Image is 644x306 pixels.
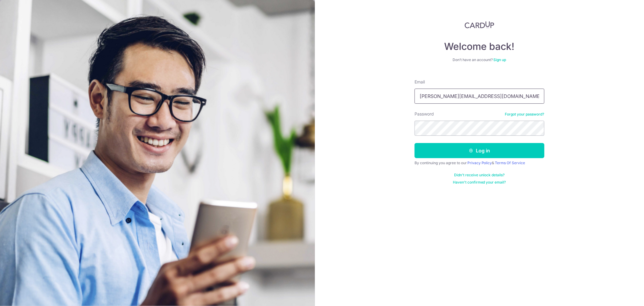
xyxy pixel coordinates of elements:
[415,143,544,158] button: Log in
[415,89,544,104] input: Enter your Email
[505,112,544,117] a: Forgot your password?
[415,111,434,117] label: Password
[415,161,544,165] div: By continuing you agree to our &
[467,161,492,165] a: Privacy Policy
[454,173,505,177] a: Didn't receive unlock details?
[415,57,544,62] div: Don’t have an account?
[495,161,525,165] a: Terms Of Service
[415,79,425,85] label: Email
[465,21,494,28] img: CardUp Logo
[453,180,506,185] a: Haven't confirmed your email?
[415,41,544,53] h4: Welcome back!
[493,57,506,62] a: Sign up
